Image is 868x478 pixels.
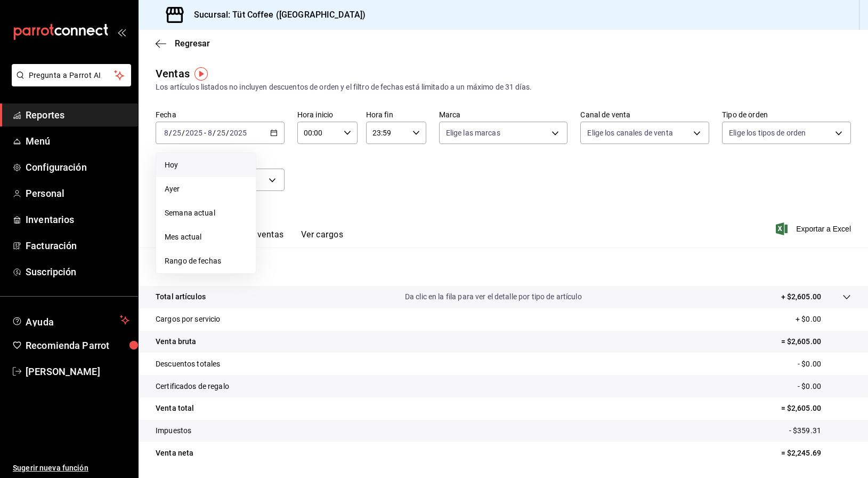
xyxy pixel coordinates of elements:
p: Impuestos [156,425,191,436]
input: -- [216,129,226,137]
p: Venta neta [156,448,193,459]
span: / [226,129,229,137]
input: ---- [185,129,203,137]
p: = $2,605.00 [781,403,851,414]
label: Hora fin [366,111,426,118]
p: - $0.00 [798,359,851,370]
span: / [169,129,172,137]
span: / [213,129,216,137]
p: Da clic en la fila para ver el detalle por tipo de artículo [405,291,582,302]
img: Tooltip marker [194,67,208,81]
p: Certificados de regalo [156,381,229,392]
button: Ver ventas [242,229,284,248]
label: Hora inicio [297,111,358,118]
div: navigation tabs [173,229,343,248]
span: Ayuda [26,314,116,326]
span: Semana actual [165,208,247,219]
span: Menú [26,134,129,148]
p: Descuentos totales [156,359,220,370]
p: + $2,605.00 [781,291,821,302]
p: - $0.00 [798,381,851,392]
span: Regresar [175,38,210,49]
a: Pregunta a Parrot AI [7,77,131,89]
span: Reportes [26,108,129,122]
h3: Sucursal: Tüt Coffee ([GEOGRAPHIC_DATA]) [185,9,366,21]
span: Rango de fechas [165,256,247,267]
button: Ver cargos [301,229,344,248]
p: Venta bruta [156,336,196,347]
span: Elige las marcas [446,128,500,138]
div: Los artículos listados no incluyen descuentos de orden y el filtro de fechas está limitado a un m... [156,82,851,93]
span: / [182,129,185,137]
p: + $0.00 [796,314,851,325]
span: Elige los canales de venta [587,128,672,138]
span: Suscripción [26,265,129,279]
p: Cargos por servicio [156,314,221,325]
label: Marca [439,111,568,118]
span: Mes actual [165,232,247,243]
span: Inventarios [26,212,129,227]
button: Regresar [156,38,210,49]
button: open_drawer_menu [117,28,126,36]
span: - [204,129,206,137]
div: Ventas [156,66,190,82]
button: Pregunta a Parrot AI [12,64,131,86]
p: = $2,245.69 [781,448,851,459]
p: = $2,605.00 [781,336,851,347]
span: Elige los tipos de orden [729,128,806,138]
span: Pregunta a Parrot AI [29,70,115,81]
input: ---- [229,129,247,137]
span: [PERSON_NAME] [26,364,129,379]
span: Hoy [165,160,247,171]
span: Personal [26,186,129,201]
p: Venta total [156,403,194,414]
label: Fecha [156,111,285,118]
input: -- [164,129,169,137]
input: -- [207,129,213,137]
p: Resumen [156,260,851,273]
label: Canal de venta [580,111,709,118]
span: Facturación [26,238,129,253]
span: Recomienda Parrot [26,338,129,353]
p: Total artículos [156,291,206,302]
span: Ayer [165,184,247,195]
p: - $359.31 [789,425,851,436]
label: Tipo de orden [722,111,851,118]
button: Exportar a Excel [778,222,851,235]
span: Configuración [26,160,129,174]
span: Sugerir nueva función [13,463,129,474]
input: -- [172,129,182,137]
